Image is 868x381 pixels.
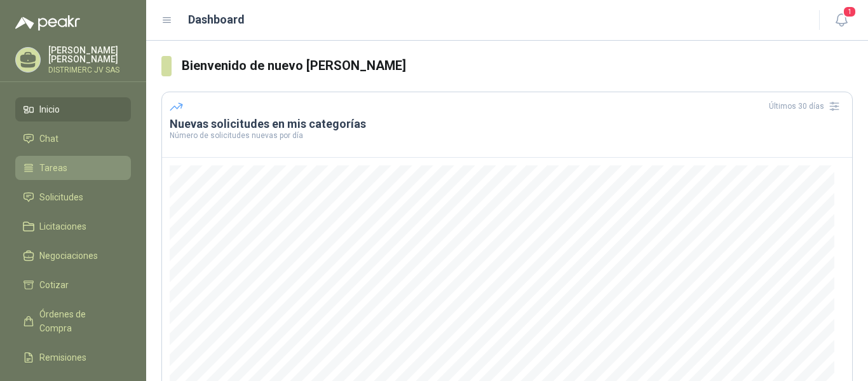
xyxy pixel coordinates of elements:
span: Inicio [39,102,60,116]
span: Chat [39,132,58,146]
h3: Bienvenido de nuevo [PERSON_NAME] [182,56,853,76]
span: Órdenes de Compra [39,307,119,335]
p: DISTRIMERC JV SAS [48,66,131,74]
span: 1 [843,6,857,18]
button: 1 [830,9,853,32]
a: Cotizar [15,273,131,297]
span: Cotizar [39,278,69,292]
a: Tareas [15,156,131,180]
a: Inicio [15,97,131,121]
span: Licitaciones [39,219,86,233]
span: Negociaciones [39,249,98,263]
a: Chat [15,127,131,151]
a: Solicitudes [15,185,131,209]
a: Negociaciones [15,244,131,268]
p: [PERSON_NAME] [PERSON_NAME] [48,46,131,64]
a: Órdenes de Compra [15,302,131,340]
a: Licitaciones [15,214,131,239]
span: Tareas [39,161,67,175]
p: Número de solicitudes nuevas por día [170,132,844,139]
span: Remisiones [39,350,86,364]
div: Últimos 30 días [769,96,844,116]
img: Logo peakr [15,15,80,31]
h3: Nuevas solicitudes en mis categorías [170,116,844,132]
span: Solicitudes [39,190,83,204]
a: Remisiones [15,345,131,370]
h1: Dashboard [188,11,245,29]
